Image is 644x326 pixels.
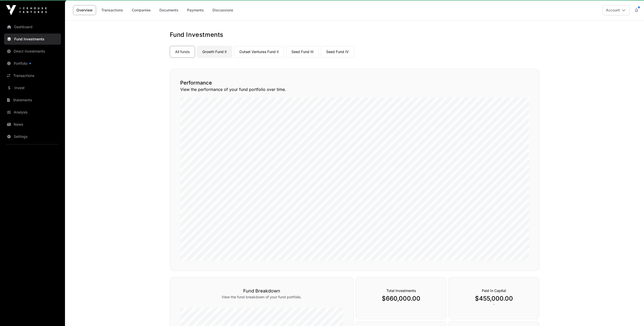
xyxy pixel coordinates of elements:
[180,287,343,295] h3: Fund Breakdown
[4,94,61,106] a: Statements
[321,46,354,58] a: Seed Fund IV
[73,5,96,15] a: Overview
[180,295,343,300] p: View the fund breakdown of your fund portfolio.
[4,21,61,32] a: Dashboard
[6,5,47,15] img: Icehouse Ventures Logo
[98,5,126,15] a: Transactions
[180,79,529,86] h2: Performance
[459,295,529,303] p: $455,000.00
[4,70,61,81] a: Transactions
[128,5,154,15] a: Companies
[449,277,539,319] div: `
[4,119,61,130] a: News
[482,288,506,293] span: Paid In Capital
[366,295,436,303] p: $660,000.00
[170,31,539,39] h1: Fund Investments
[209,5,237,15] a: Discussions
[619,302,644,326] iframe: Chat Widget
[603,5,630,15] button: Account
[184,5,207,15] a: Payments
[4,34,61,45] a: Fund Investments
[286,46,319,58] a: Seed Fund III
[4,107,61,118] a: Analysis
[234,46,284,58] a: Outset Ventures Fund II
[156,5,182,15] a: Documents
[4,131,61,142] a: Settings
[4,82,61,93] a: Invest
[4,46,61,57] a: Direct Investments
[197,46,232,58] a: Growth Fund II
[4,58,61,69] a: Portfolio
[386,288,416,293] span: Total Investments
[180,86,529,92] p: View the performance of your fund portfolio over time.
[170,46,195,58] a: All funds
